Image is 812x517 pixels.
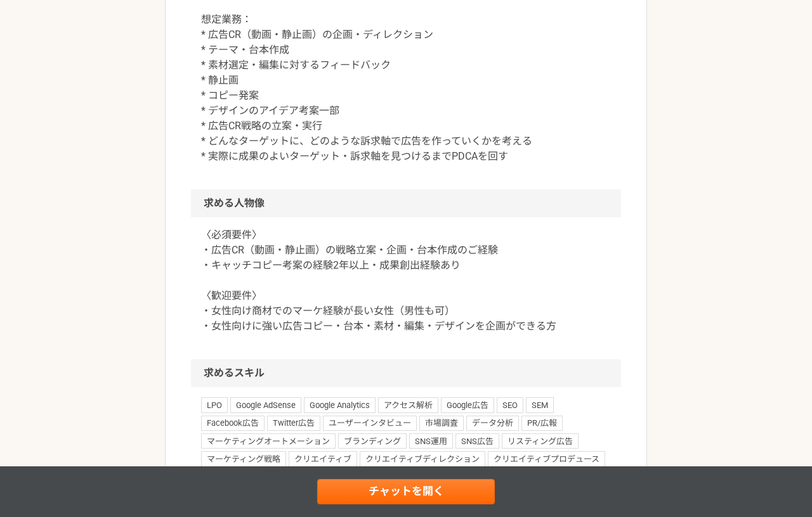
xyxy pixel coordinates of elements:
span: LPO [201,397,228,412]
span: アクセス解析 [378,397,438,412]
span: Facebook広告 [201,416,265,431]
h2: 求めるスキル [191,359,621,387]
h2: 求める人物像 [191,189,621,217]
span: ユーザーインタビュー [323,416,417,431]
span: Google広告 [441,397,494,412]
span: データ分析 [466,416,519,431]
span: SNS広告 [455,433,499,449]
span: Google Analytics [304,397,376,412]
span: ブランディング [338,433,407,449]
span: クリエイティブプロデュース [488,451,605,466]
span: SEM [526,397,554,412]
span: クリエイティブディレクション [360,451,485,466]
span: 市場調査 [419,416,464,431]
span: SEO [497,397,523,412]
span: マーケティング戦略 [201,451,286,466]
span: Google AdSense [230,397,301,412]
span: リスティング広告 [502,433,579,449]
span: マーケティングオートメーション [201,433,336,449]
span: SNS運用 [409,433,453,449]
span: クリエイティブ [289,451,357,466]
a: チャットを開く [317,479,495,504]
span: PR/広報 [521,416,563,431]
span: Twitter広告 [267,416,320,431]
p: 〈必須要件〉 ・広告CR（動画・静止画）の戦略立案・企画・台本作成のご経験 ・キャッチコピー考案の経験2年以上・成果創出経験あり 〈歓迎要件〉 ・女性向け商材でのマーケ経験が長い女性（男性も可）... [201,227,611,334]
